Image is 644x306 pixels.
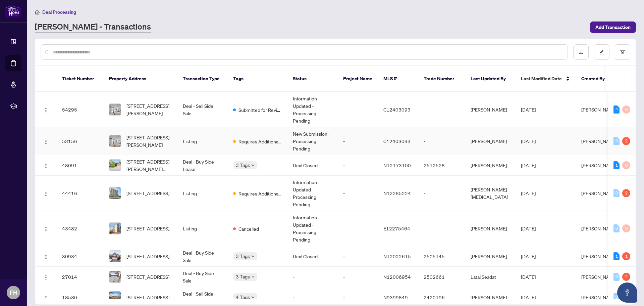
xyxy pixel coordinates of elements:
span: [STREET_ADDRESS] [126,294,169,301]
button: Logo [41,104,51,115]
td: - [338,176,378,211]
div: 0 [613,189,620,197]
button: Logo [41,136,51,146]
img: Logo [43,191,49,196]
span: 3 Tags [236,161,250,169]
div: 1 [613,252,620,260]
span: Submitted for Review [238,106,282,114]
span: Cancelled [238,225,259,232]
button: Logo [41,223,51,234]
td: Listing [177,127,228,155]
img: thumbnail-img [109,271,121,282]
span: Requires Additional Docs [238,138,282,145]
td: 2505145 [418,246,465,267]
img: Logo [43,226,49,232]
th: Ticket Number [57,66,104,92]
span: 3 Tags [236,273,250,280]
td: 43482 [57,211,104,246]
span: [DATE] [521,138,536,144]
td: Listing [177,176,228,211]
span: [DATE] [521,162,536,168]
img: thumbnail-img [109,292,121,303]
span: C12403093 [383,138,411,144]
span: [PERSON_NAME] [581,253,618,259]
td: [PERSON_NAME] [465,155,516,176]
span: [DATE] [521,294,536,300]
button: Logo [41,271,51,282]
th: MLS # [378,66,418,92]
span: N12006954 [383,274,411,280]
div: 4 [613,105,620,114]
td: Latai Seadat [465,267,516,287]
span: [STREET_ADDRESS] [126,225,169,232]
td: [PERSON_NAME][MEDICAL_DATA] [465,176,516,211]
span: home [35,10,40,14]
td: 2512528 [418,155,465,176]
button: Add Transaction [590,21,636,33]
td: - [338,92,378,127]
td: 30934 [57,246,104,267]
span: [STREET_ADDRESS] [126,189,169,197]
img: thumbnail-img [109,187,121,199]
span: down [251,296,255,299]
div: 1 [622,252,630,260]
td: Deal - Buy Side Lease [177,155,228,176]
div: 0 [613,137,620,145]
span: Requires Additional Docs [238,190,282,197]
span: [STREET_ADDRESS][PERSON_NAME][PERSON_NAME] [126,158,172,173]
td: - [338,267,378,287]
span: N12285224 [383,190,411,196]
img: thumbnail-img [109,160,121,171]
div: 0 [622,161,630,169]
span: [PERSON_NAME] [581,274,618,280]
button: Open asap [617,282,637,303]
div: 2 [622,189,630,197]
td: - [338,211,378,246]
th: Tags [228,66,287,92]
span: C12403093 [383,106,411,113]
td: Information Updated - Processing Pending [287,92,338,127]
span: [DATE] [521,253,536,259]
span: FH [10,288,17,297]
span: filter [620,50,625,54]
th: Trade Number [418,66,465,92]
td: - [338,155,378,176]
span: down [251,164,255,167]
span: 3 Tags [236,252,250,260]
td: Deal Closed [287,155,338,176]
th: Project Name [338,66,378,92]
span: [PERSON_NAME] [581,162,618,168]
span: down [251,255,255,258]
button: edit [594,44,609,60]
img: Logo [43,107,49,113]
td: - [418,92,465,127]
div: 2 [622,273,630,281]
td: 48091 [57,155,104,176]
img: Logo [43,295,49,301]
img: Logo [43,275,49,280]
div: 0 [622,105,630,114]
span: [STREET_ADDRESS][PERSON_NAME] [126,102,172,117]
td: Deal - Buy Side Sale [177,246,228,267]
img: thumbnail-img [109,104,121,115]
td: Information Updated - Processing Pending [287,211,338,246]
span: Add Transaction [595,22,631,33]
td: 44416 [57,176,104,211]
td: [PERSON_NAME] [465,127,516,155]
span: [DATE] [521,190,536,196]
span: [STREET_ADDRESS] [126,253,169,260]
button: Logo [41,292,51,303]
button: Logo [41,188,51,199]
div: 0 [622,224,630,232]
td: [PERSON_NAME] [465,246,516,267]
span: [PERSON_NAME] [581,138,618,144]
td: Listing [177,211,228,246]
td: - [418,176,465,211]
img: logo [5,5,21,17]
td: - [418,127,465,155]
button: filter [615,44,630,60]
span: [PERSON_NAME] [581,190,618,196]
span: N12022615 [383,253,411,259]
td: 53156 [57,127,104,155]
span: [STREET_ADDRESS][PERSON_NAME] [126,134,172,148]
